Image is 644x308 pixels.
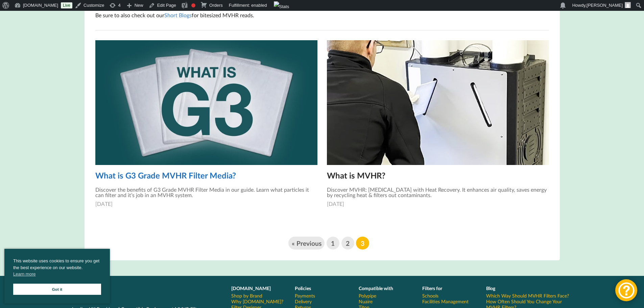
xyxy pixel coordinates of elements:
a: Schools [422,293,438,299]
span: Discover the benefits of G3 Grade MVHR Filter Media in our guide. Learn what particles it can fil... [95,186,309,198]
img: What is MVHR? [327,40,549,165]
a: « Previous [288,237,325,250]
a: cookies - Learn more [13,271,35,278]
p: Be sure to also check out our for bitesized MVHR reads. [95,11,549,19]
span: Fulfillment: enabled [229,3,267,8]
a: Facilities Management [422,299,469,304]
a: Polypipe [359,293,376,299]
b: Compatible with [359,285,393,291]
div: Focus keyphrase not set [191,3,195,7]
a: Got it cookie [13,284,101,295]
a: Live [61,2,72,8]
a: Short Blogs [164,12,192,18]
a: Payments [295,293,315,299]
span: 3 [356,237,369,250]
b: Policies [295,285,311,291]
div: [DATE] [327,200,549,207]
a: Why [DOMAIN_NAME]? [231,299,283,304]
b: [DOMAIN_NAME] [231,285,271,291]
a: Which Way Should MVHR Filters Face? [486,293,569,299]
div: [DATE] [95,200,317,207]
a: Shop by Brand [231,293,262,299]
span: [PERSON_NAME] [587,3,623,8]
a: What is MVHR? [327,170,385,180]
a: 1 [327,237,339,250]
span: Discover MVHR: [MEDICAL_DATA] with Heat Recovery. It enhances air quality, saves energy by recycl... [327,186,547,198]
a: Nuaire [359,299,373,304]
b: Blog [486,285,495,291]
a: What is G3 Grade MVHR Filter Media? [95,170,236,180]
span: This website uses cookies to ensure you get the best experience on our website. [13,258,101,279]
img: Views over 48 hours. Click for more Jetpack Stats. [274,1,289,12]
div: cookieconsent [4,249,110,304]
a: Delivery [295,299,312,304]
a: 2 [341,237,354,250]
b: Filters for [422,285,442,291]
img: What is G3 Grade MVHR Filter Media? [95,40,317,165]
